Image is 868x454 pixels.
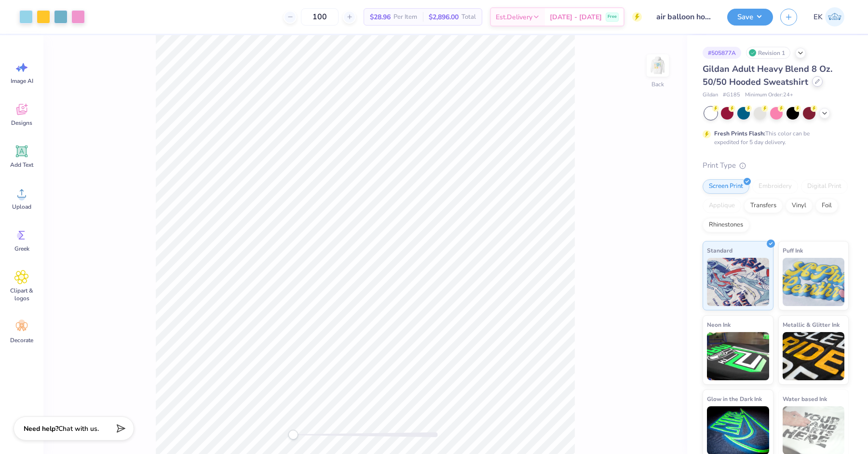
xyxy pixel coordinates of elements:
span: Gildan [703,91,718,99]
div: Rhinestones [703,218,749,232]
div: Vinyl [786,199,813,213]
span: Greek [14,245,29,253]
div: Screen Print [703,179,749,194]
div: Foil [815,199,838,213]
img: Puff Ink [783,258,845,306]
img: Standard [707,258,769,306]
span: EK [814,12,823,23]
span: Glow in the Dark Ink [707,394,762,404]
span: Free [608,13,617,20]
img: Emily Klevan [825,7,844,27]
span: Chat with us. [58,424,99,433]
span: Gildan Adult Heavy Blend 8 Oz. 50/50 Hooded Sweatshirt [703,63,832,88]
span: Add Text [10,161,33,169]
div: Accessibility label [288,430,298,440]
input: Untitled Design [649,7,720,27]
span: $28.96 [370,12,391,22]
img: Metallic & Glitter Ink [783,332,845,380]
span: Neon Ink [707,320,731,330]
span: Metallic & Glitter Ink [783,320,840,330]
input: – – [301,8,339,26]
img: Neon Ink [707,332,769,380]
span: [DATE] - [DATE] [550,12,602,22]
strong: Need help? [24,424,58,433]
span: Image AI [11,77,33,85]
button: Save [727,9,773,26]
a: EK [809,7,849,27]
span: Puff Ink [783,245,803,255]
span: Standard [707,245,732,255]
span: Decorate [10,336,33,344]
span: Clipart & logos [6,287,38,302]
span: Water based Ink [783,394,827,404]
div: Applique [703,199,741,213]
span: Designs [11,119,32,127]
span: Minimum Order: 24 + [745,91,793,99]
div: Back [651,80,664,89]
div: This color can be expedited for 5 day delivery. [714,129,833,147]
div: # 505877A [703,47,741,59]
img: Back [648,56,667,75]
strong: Fresh Prints Flash: [714,130,765,137]
span: # G185 [723,91,740,99]
span: Total [461,12,476,22]
span: Upload [12,203,31,211]
div: Revision 1 [746,47,790,59]
div: Transfers [744,199,783,213]
span: Est. Delivery [496,12,532,22]
div: Print Type [703,160,849,171]
span: $2,896.00 [429,12,459,22]
div: Digital Print [801,179,848,194]
span: Per Item [393,12,417,22]
div: Embroidery [752,179,798,194]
